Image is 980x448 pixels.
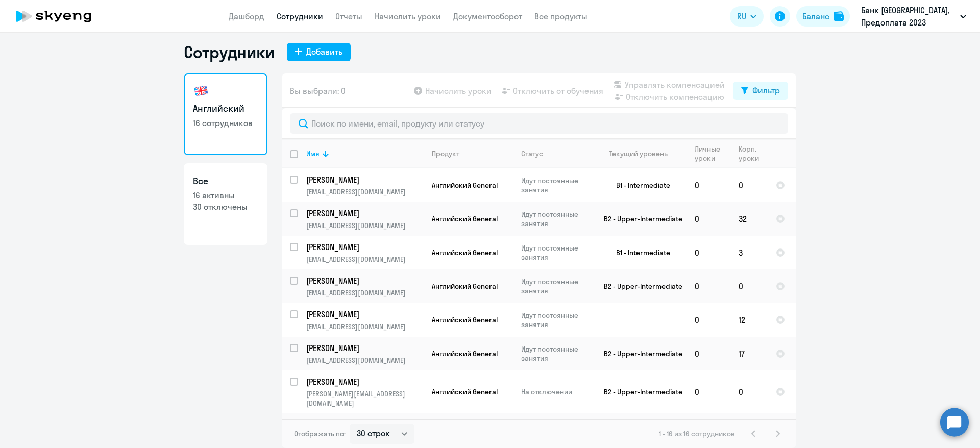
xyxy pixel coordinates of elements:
[730,236,768,269] td: 3
[521,210,591,228] p: Идут постоянные занятия
[306,174,423,185] a: [PERSON_NAME]
[730,370,768,413] td: 0
[695,144,730,163] div: Личные уроки
[193,175,258,188] h3: Все
[306,187,423,196] p: [EMAIL_ADDRESS][DOMAIN_NAME]
[521,311,591,329] p: Идут постоянные занятия
[306,322,423,331] p: [EMAIL_ADDRESS][DOMAIN_NAME]
[730,269,768,303] td: 0
[600,149,686,158] div: Текущий уровень
[659,429,735,438] span: 1 - 16 из 16 сотрудников
[290,113,788,134] input: Поиск по имени, email, продукту или статусу
[306,241,422,253] p: [PERSON_NAME]
[432,282,498,291] span: Английский General
[695,144,723,163] div: Личные уроки
[184,163,267,245] a: Все16 активны30 отключены
[521,149,543,158] div: Статус
[306,149,423,158] div: Имя
[730,303,768,337] td: 12
[521,344,591,363] p: Идут постоянные занятия
[730,6,764,27] button: RU
[306,275,422,286] p: [PERSON_NAME]
[184,42,275,62] h1: Сотрудники
[521,149,591,158] div: Статус
[277,11,323,21] a: Сотрудники
[306,241,423,253] a: [PERSON_NAME]
[294,429,346,438] span: Отображать по:
[796,6,850,27] button: Балансbalance
[432,214,498,223] span: Английский General
[687,202,730,236] td: 0
[193,201,258,212] p: 30 отключены
[184,73,267,155] a: Английский16 сотрудников
[592,269,687,303] td: B2 - Upper-Intermediate
[306,342,423,354] a: [PERSON_NAME]
[432,387,498,396] span: Английский General
[375,11,441,21] a: Начислить уроки
[306,255,423,264] p: [EMAIL_ADDRESS][DOMAIN_NAME]
[306,288,423,297] p: [EMAIL_ADDRESS][DOMAIN_NAME]
[432,349,498,358] span: Английский General
[306,389,423,408] p: [PERSON_NAME][EMAIL_ADDRESS][DOMAIN_NAME]
[521,243,591,262] p: Идут постоянные занятия
[306,309,422,320] p: [PERSON_NAME]
[287,43,351,61] button: Добавить
[432,149,512,158] div: Продукт
[861,4,956,29] p: Банк [GEOGRAPHIC_DATA], Предоплата 2023
[521,176,591,194] p: Идут постоянные занятия
[306,149,320,158] div: Имя
[290,85,346,97] span: Вы выбрали: 0
[306,221,423,230] p: [EMAIL_ADDRESS][DOMAIN_NAME]
[306,419,423,430] a: [PERSON_NAME]
[432,248,498,257] span: Английский General
[609,149,668,158] div: Текущий уровень
[193,102,258,115] h3: Английский
[592,337,687,370] td: B2 - Upper-Intermediate
[306,208,422,219] p: [PERSON_NAME]
[432,149,459,158] div: Продукт
[592,168,687,202] td: B1 - Intermediate
[306,45,342,58] div: Добавить
[737,10,746,22] span: RU
[306,419,422,430] p: [PERSON_NAME]
[193,83,209,99] img: english
[521,387,591,396] p: На отключении
[739,144,767,163] div: Корп. уроки
[730,337,768,370] td: 17
[432,315,498,325] span: Английский General
[834,11,844,21] img: balance
[432,181,498,190] span: Английский General
[229,11,264,21] a: Дашборд
[193,190,258,201] p: 16 активны
[306,275,423,286] a: [PERSON_NAME]
[306,174,422,185] p: [PERSON_NAME]
[730,168,768,202] td: 0
[730,202,768,236] td: 32
[733,82,788,100] button: Фильтр
[687,337,730,370] td: 0
[687,269,730,303] td: 0
[453,11,522,21] a: Документооборот
[856,4,971,29] button: Банк [GEOGRAPHIC_DATA], Предоплата 2023
[193,117,258,129] p: 16 сотрудников
[687,236,730,269] td: 0
[534,11,587,21] a: Все продукты
[687,370,730,413] td: 0
[306,376,423,387] a: [PERSON_NAME]
[306,356,423,365] p: [EMAIL_ADDRESS][DOMAIN_NAME]
[802,10,829,22] div: Баланс
[306,208,423,219] a: [PERSON_NAME]
[306,342,422,354] p: [PERSON_NAME]
[306,376,422,387] p: [PERSON_NAME]
[687,303,730,337] td: 0
[592,202,687,236] td: B2 - Upper-Intermediate
[335,11,362,21] a: Отчеты
[592,370,687,413] td: B2 - Upper-Intermediate
[752,84,780,96] div: Фильтр
[739,144,761,163] div: Корп. уроки
[306,309,423,320] a: [PERSON_NAME]
[592,236,687,269] td: B1 - Intermediate
[687,168,730,202] td: 0
[521,277,591,295] p: Идут постоянные занятия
